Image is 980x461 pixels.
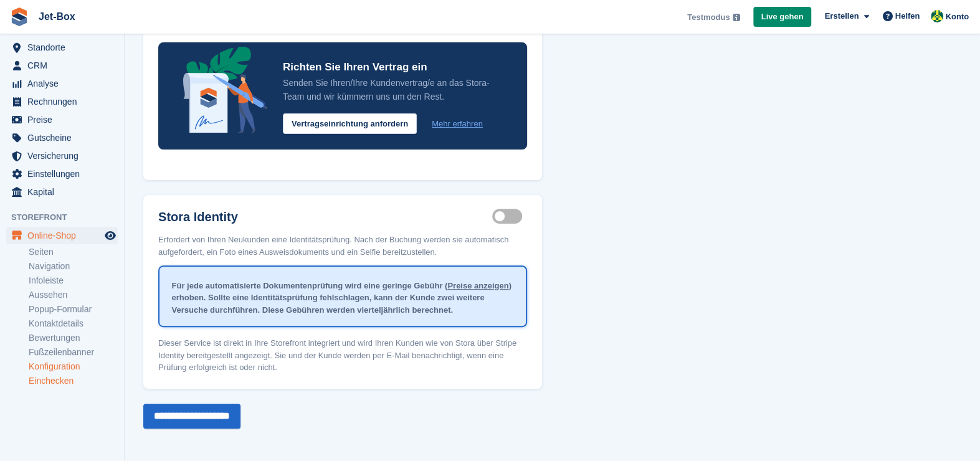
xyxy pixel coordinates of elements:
[29,246,118,258] a: Seiten
[6,39,118,56] a: menu
[27,129,102,146] span: Gutscheine
[6,129,118,146] a: menu
[824,10,859,22] span: Erstellen
[183,47,268,133] img: integrated-contracts-announcement-icon-4bcc16208f3049d2eff6d38435ce2bd7c70663ee5dfbe56b0d99acac82...
[29,289,118,301] a: Aussehen
[6,147,118,164] a: menu
[103,228,118,243] a: Vorschau-Shop
[27,165,102,183] span: Einstellungen
[6,57,118,74] a: menu
[10,7,29,26] img: stora-icon-8386f47178a22dfd0bd8f6a31ec36ba5ce8667c1dd55bd0f319d3a0aa187defe.svg
[931,10,943,22] img: Kai-Uwe Walzer
[761,11,804,23] span: Live gehen
[283,58,502,76] p: Richten Sie Ihren Vertrag ein
[447,281,508,290] a: Preise anzeigen
[6,227,118,244] a: Speisekarte
[283,113,417,134] button: Vertragseinrichtung anfordern
[29,318,118,330] a: Kontaktdetails
[492,215,527,217] label: Identity proof enabled
[895,10,920,22] span: Helfen
[29,303,118,315] a: Popup-Formular
[158,330,527,374] p: Dieser Service ist direkt in Ihre Storefront integriert und wird Ihren Kunden wie von Stora über ...
[432,118,483,130] a: Mehr erfahren
[29,346,118,358] a: Fußzeilenbanner
[687,11,730,24] span: Testmodus
[753,7,812,27] a: Live gehen
[29,275,118,287] a: Infoleiste
[27,111,102,128] span: Preise
[27,227,102,244] span: Online-Shop
[158,226,527,258] p: Erfordert von Ihren Neukunden eine Identitätsprüfung. Nach der Buchung werden sie automatisch auf...
[6,75,118,92] a: menu
[11,211,124,224] span: Storefront
[27,147,102,164] span: Versicherung
[283,76,502,103] p: Senden Sie Ihren/Ihre Kundenvertrag/e an das Stora-Team und wir kümmern uns um den Rest.
[29,260,118,272] a: Navigation
[6,183,118,201] a: menu
[27,39,102,56] span: Standorte
[6,165,118,183] a: menu
[6,111,118,128] a: menu
[27,183,102,201] span: Kapital
[945,11,969,23] span: Konto
[29,375,118,387] a: Einchecken
[6,93,118,110] a: menu
[29,332,118,344] a: Bewertungen
[27,75,102,92] span: Analyse
[27,93,102,110] span: Rechnungen
[29,361,118,373] a: Konfiguration
[158,210,492,224] label: Stora Identity
[34,6,80,27] a: Jet-Box
[733,14,740,21] img: icon-info-grey-7440780725fd019a000dd9b08b2336e03edf1995a4989e88bcd33f0948082b44.svg
[159,269,526,326] div: Für jede automatisierte Dokumentenprüfung wird eine geringe Gebühr ( ) erhoben. Sollte eine Ident...
[27,57,102,74] span: CRM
